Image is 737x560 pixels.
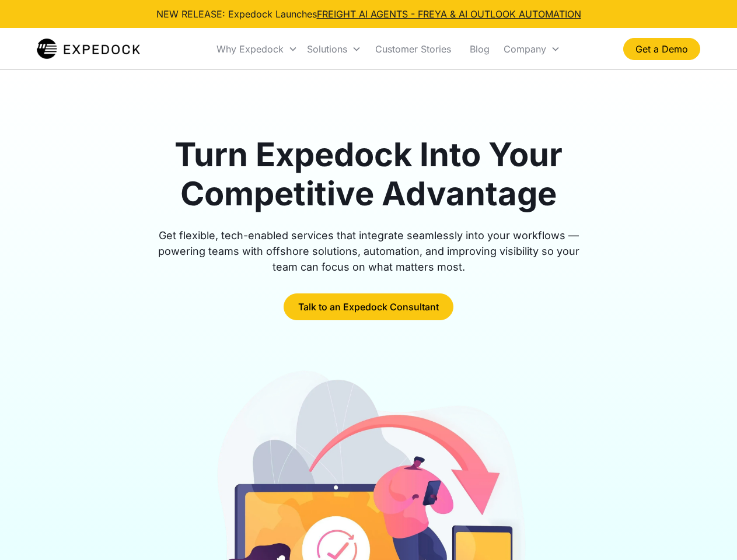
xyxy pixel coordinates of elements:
[317,8,581,20] a: FREIGHT AI AGENTS - FREYA & AI OUTLOOK AUTOMATION
[623,38,700,60] a: Get a Demo
[37,37,140,61] img: Expedock Logo
[366,29,460,69] a: Customer Stories
[504,43,546,55] div: Company
[679,504,737,560] iframe: Chat Widget
[156,7,581,21] div: NEW RELEASE: Expedock Launches
[284,293,453,320] a: Talk to an Expedock Consultant
[302,29,366,69] div: Solutions
[499,29,565,69] div: Company
[307,43,347,55] div: Solutions
[145,228,593,275] div: Get flexible, tech-enabled services that integrate seamlessly into your workflows — powering team...
[37,37,140,61] a: home
[145,135,593,213] h1: Turn Expedock Into Your Competitive Advantage
[460,29,499,69] a: Blog
[212,29,302,69] div: Why Expedock
[216,43,284,55] div: Why Expedock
